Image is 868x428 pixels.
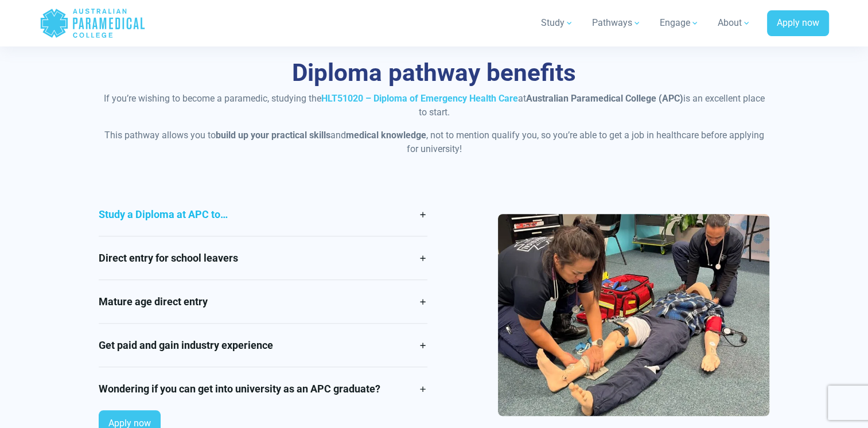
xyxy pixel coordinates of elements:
[99,92,770,119] p: If you’re wishing to become a paramedic, studying the at is an excellent place to start.
[216,130,330,141] strong: build up your practical skills
[99,59,770,88] h3: Diploma pathway benefits
[711,7,758,39] a: About
[534,7,581,39] a: Study
[346,130,426,141] strong: medical knowledge
[321,93,518,104] a: HLT51020 – Diploma of Emergency Health Care
[99,193,427,236] a: Study a Diploma at APC to…
[99,324,427,367] a: Get paid and gain industry experience
[526,93,683,104] strong: Australian Paramedical College (APC)
[653,7,706,39] a: Engage
[99,367,427,410] a: Wondering if you can get into university as an APC graduate?
[99,129,770,156] p: This pathway allows you to and , not to mention qualify you, so you’re able to get a job in healt...
[99,236,427,279] a: Direct entry for school leavers
[585,7,648,39] a: Pathways
[767,10,829,37] a: Apply now
[99,280,427,323] a: Mature age direct entry
[40,5,146,42] a: Australian Paramedical College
